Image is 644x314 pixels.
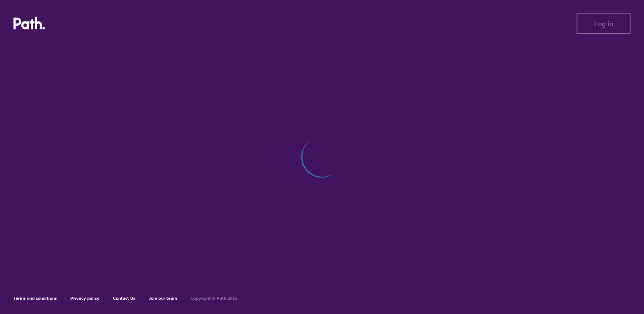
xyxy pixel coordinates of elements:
a: Contact Us [113,295,135,301]
span: Log in [594,20,613,27]
a: Join our team [149,295,177,301]
a: Terms and conditions [13,295,57,301]
button: Log in [577,13,631,34]
h6: Copyright © Path 2018 [191,296,238,301]
a: Privacy policy [70,295,99,301]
